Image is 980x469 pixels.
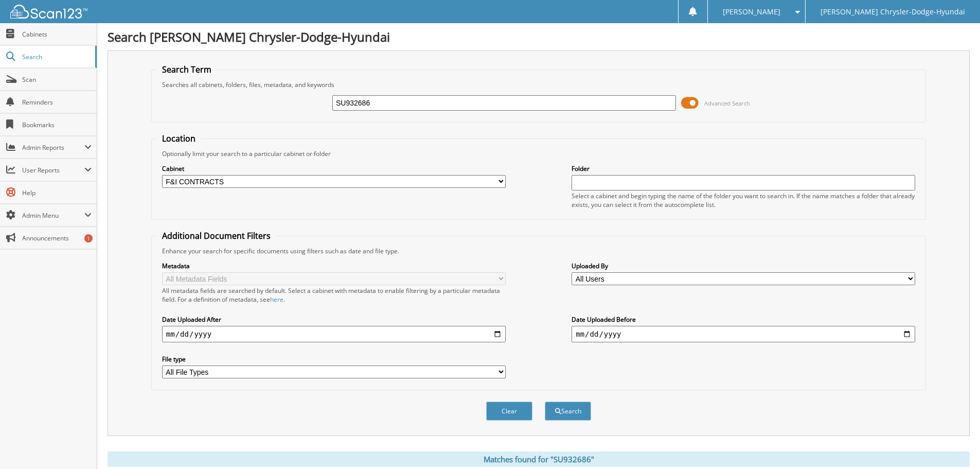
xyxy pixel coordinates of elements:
input: end [572,326,915,342]
label: File type [162,355,506,363]
button: Clear [486,402,532,421]
legend: Search Term [157,64,217,75]
span: Advanced Search [704,99,750,107]
span: Bookmarks [22,120,92,129]
div: Optionally limit your search to a particular cabinet or folder [157,149,920,158]
input: start [162,326,506,342]
label: Cabinet [162,164,506,173]
legend: Additional Document Filters [157,230,276,241]
span: [PERSON_NAME] Chrysler-Dodge-Hyundai [821,9,965,15]
span: User Reports [22,166,84,175]
label: Metadata [162,262,506,270]
h1: Search [PERSON_NAME] Chrysler-Dodge-Hyundai [108,28,970,45]
label: Folder [572,164,915,173]
div: 1 [84,234,93,242]
legend: Location [157,133,201,144]
span: Admin Menu [22,211,84,220]
label: Date Uploaded Before [572,315,915,324]
span: [PERSON_NAME] [723,9,780,15]
label: Uploaded By [572,262,915,270]
div: Searches all cabinets, folders, files, metadata, and keywords [157,80,920,89]
span: Scan [22,75,92,84]
img: scan123-logo-white.svg [10,5,87,19]
span: Announcements [22,234,92,242]
button: Search [545,402,591,421]
label: Date Uploaded After [162,315,506,324]
a: here [270,295,283,304]
span: Help [22,188,92,197]
span: Search [22,53,90,61]
div: Matches found for "SU932686" [108,451,970,467]
span: Reminders [22,98,92,107]
span: Cabinets [22,30,92,39]
div: Select a cabinet and begin typing the name of the folder you want to search in. If the name match... [572,192,915,209]
div: All metadata fields are searched by default. Select a cabinet with metadata to enable filtering b... [162,286,506,304]
span: Admin Reports [22,143,84,152]
div: Enhance your search for specific documents using filters such as date and file type. [157,247,920,255]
